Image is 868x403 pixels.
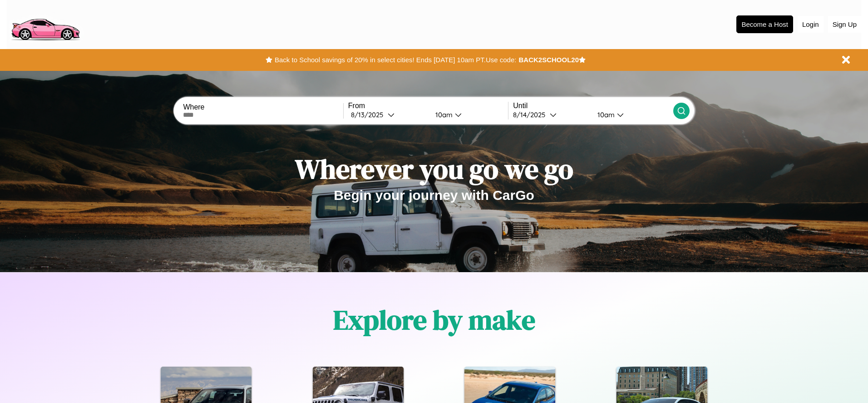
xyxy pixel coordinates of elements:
label: Where [183,103,343,111]
button: Back to School savings of 20% in select cities! Ends [DATE] 10am PT.Use code: [272,54,518,66]
div: 10am [431,110,455,119]
button: 10am [428,110,508,119]
div: 8 / 14 / 2025 [513,110,550,119]
button: Login [798,16,824,33]
h1: Explore by make [333,301,535,338]
div: 10am [593,110,617,119]
button: Sign Up [828,16,861,33]
button: 10am [590,110,673,119]
img: logo [7,5,84,43]
label: From [348,102,508,110]
button: Become a Host [736,15,793,33]
div: 8 / 13 / 2025 [351,110,388,119]
label: Until [513,102,673,110]
b: BACK2SCHOOL20 [518,56,579,64]
button: 8/13/2025 [348,110,428,119]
